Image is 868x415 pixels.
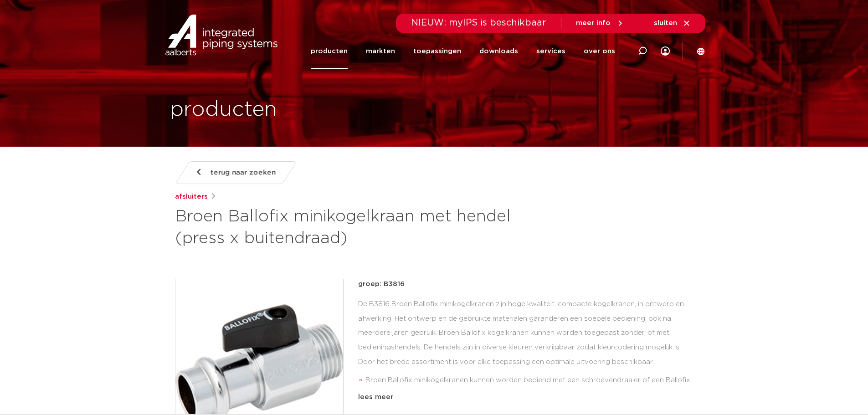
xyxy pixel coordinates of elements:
nav: Menu [311,34,615,69]
a: terug naar zoeken [175,161,297,184]
div: lees meer [358,392,693,403]
a: over ons [584,34,615,69]
span: NIEUW: myIPS is beschikbaar [411,18,546,27]
a: toepassingen [413,34,461,69]
a: services [536,34,565,69]
h1: Broen Ballofix minikogelkraan met hendel (press x buitendraad) [175,206,517,250]
a: afsluiters [175,191,208,202]
a: producten [311,34,348,69]
a: downloads [479,34,518,69]
a: meer info [576,19,624,27]
a: markten [366,34,395,69]
span: sluiten [654,20,677,26]
a: sluiten [654,19,691,27]
p: groep: B3816 [358,279,693,290]
li: Broen Ballofix minikogelkranen kunnen worden bediend met een schroevendraaier of een Ballofix hendel [365,373,693,402]
span: terug naar zoeken [211,165,276,180]
span: meer info [576,20,611,26]
h1: producten [170,95,277,124]
div: De B3816 Broen Ballofix minikogelkranen zijn hoge kwaliteit, compacte kogelkranen, in ontwerp en ... [358,297,693,388]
